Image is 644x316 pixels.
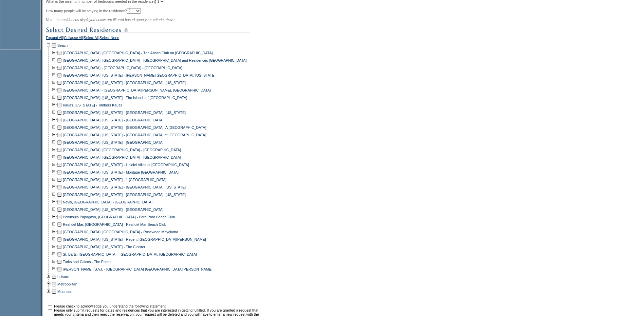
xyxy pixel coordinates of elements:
a: [GEOGRAPHIC_DATA], [US_STATE] - The Islands of [GEOGRAPHIC_DATA] [63,96,187,100]
a: [GEOGRAPHIC_DATA], [GEOGRAPHIC_DATA] - The Abaco Club on [GEOGRAPHIC_DATA] [63,51,213,55]
a: [GEOGRAPHIC_DATA], [US_STATE] - [GEOGRAPHIC_DATA], A [GEOGRAPHIC_DATA] [63,125,206,130]
div: | | | [46,36,261,42]
a: [GEOGRAPHIC_DATA], [US_STATE] - 1 [GEOGRAPHIC_DATA] [63,178,167,182]
a: [GEOGRAPHIC_DATA], [US_STATE] - [GEOGRAPHIC_DATA], [US_STATE] [63,193,186,197]
a: Beach [57,43,68,47]
a: Peninsula Papagayo, [GEOGRAPHIC_DATA] - Poro Poro Beach Club [63,215,175,219]
a: [GEOGRAPHIC_DATA], [US_STATE] - [GEOGRAPHIC_DATA] [63,208,164,212]
a: [GEOGRAPHIC_DATA], [US_STATE] - The Cloister [63,245,145,249]
a: [GEOGRAPHIC_DATA], [US_STATE] - [GEOGRAPHIC_DATA], [US_STATE] [63,111,186,115]
a: [PERSON_NAME], B.V.I. - [GEOGRAPHIC_DATA] [GEOGRAPHIC_DATA][PERSON_NAME] [63,267,213,271]
a: [GEOGRAPHIC_DATA], [US_STATE] - Ho'olei Villas at [GEOGRAPHIC_DATA] [63,163,189,167]
a: [GEOGRAPHIC_DATA], [US_STATE] - [GEOGRAPHIC_DATA] [63,118,164,122]
a: [GEOGRAPHIC_DATA], [GEOGRAPHIC_DATA] - Rosewood Mayakoba [63,230,178,234]
a: [GEOGRAPHIC_DATA], [US_STATE] - [GEOGRAPHIC_DATA] [63,140,164,144]
a: Expand All [46,36,63,42]
a: Leisure [57,275,69,279]
a: Select All [84,36,99,42]
a: [GEOGRAPHIC_DATA], [US_STATE] - [GEOGRAPHIC_DATA] at [GEOGRAPHIC_DATA] [63,133,206,137]
a: Mountain [57,290,72,294]
a: Turks and Caicos - The Palms [63,260,111,264]
a: [GEOGRAPHIC_DATA], [US_STATE] - [GEOGRAPHIC_DATA], [US_STATE] [63,185,186,189]
a: Real del Mar, [GEOGRAPHIC_DATA] - Real del Mar Beach Club [63,222,166,226]
a: Metropolitan [57,282,77,286]
a: [GEOGRAPHIC_DATA] - [GEOGRAPHIC_DATA][PERSON_NAME], [GEOGRAPHIC_DATA] [63,88,211,92]
a: [GEOGRAPHIC_DATA] - [GEOGRAPHIC_DATA] - [GEOGRAPHIC_DATA] [63,66,182,70]
a: Collapse All [64,36,83,42]
a: Nevis, [GEOGRAPHIC_DATA] - [GEOGRAPHIC_DATA] [63,200,152,204]
a: [GEOGRAPHIC_DATA], [US_STATE] - [GEOGRAPHIC_DATA], [US_STATE] [63,81,186,85]
a: [GEOGRAPHIC_DATA], [GEOGRAPHIC_DATA] - [GEOGRAPHIC_DATA] [63,148,181,152]
a: Kaua'i, [US_STATE] - Timbers Kaua'i [63,103,122,107]
a: Select None [99,36,119,42]
a: [GEOGRAPHIC_DATA], [GEOGRAPHIC_DATA] - [GEOGRAPHIC_DATA] [63,155,181,159]
a: [GEOGRAPHIC_DATA], [US_STATE] - [PERSON_NAME][GEOGRAPHIC_DATA], [US_STATE] [63,73,216,77]
a: [GEOGRAPHIC_DATA], [GEOGRAPHIC_DATA] - [GEOGRAPHIC_DATA] and Residences [GEOGRAPHIC_DATA] [63,58,246,62]
a: [GEOGRAPHIC_DATA], [US_STATE] - Regent [GEOGRAPHIC_DATA][PERSON_NAME] [63,237,206,241]
a: [GEOGRAPHIC_DATA], [US_STATE] - Montage [GEOGRAPHIC_DATA] [63,170,179,174]
span: Note: the residences displayed below are filtered based upon your criteria above [46,18,174,22]
a: St. Barts, [GEOGRAPHIC_DATA] - [GEOGRAPHIC_DATA], [GEOGRAPHIC_DATA] [63,252,197,256]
